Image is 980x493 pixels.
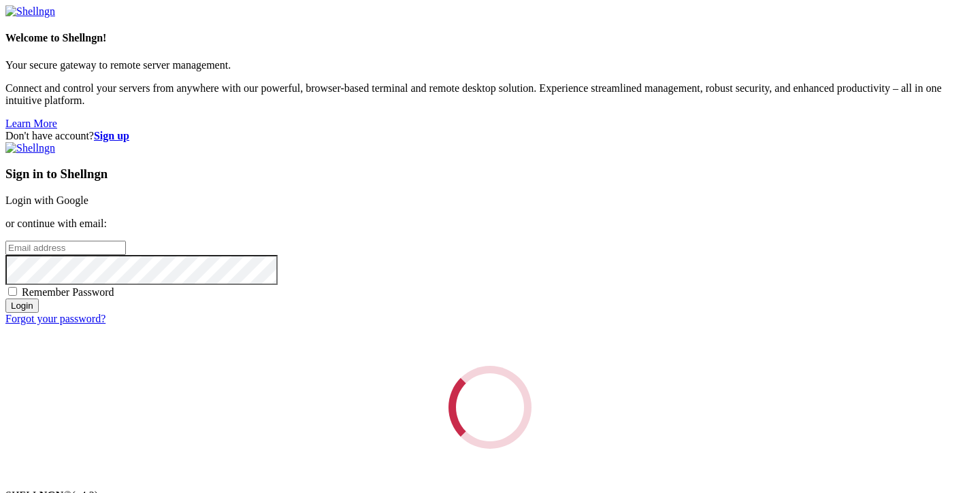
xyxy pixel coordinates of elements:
p: Connect and control your servers from anywhere with our powerful, browser-based terminal and remo... [5,82,975,107]
p: Your secure gateway to remote server management. [5,59,975,71]
h4: Welcome to Shellngn! [5,32,975,44]
p: or continue with email: [5,218,975,230]
h3: Sign in to Shellngn [5,167,975,182]
a: Learn More [5,118,57,129]
span: Remember Password [22,286,114,298]
div: Loading... [436,354,544,462]
a: Forgot your password? [5,313,105,324]
div: Don't have account? [5,130,975,142]
a: Sign up [94,130,129,141]
input: Login [5,299,39,313]
input: Email address [5,241,126,255]
a: Login with Google [5,194,88,206]
img: Shellngn [5,5,55,18]
input: Remember Password [8,287,17,296]
img: Shellngn [5,142,55,154]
